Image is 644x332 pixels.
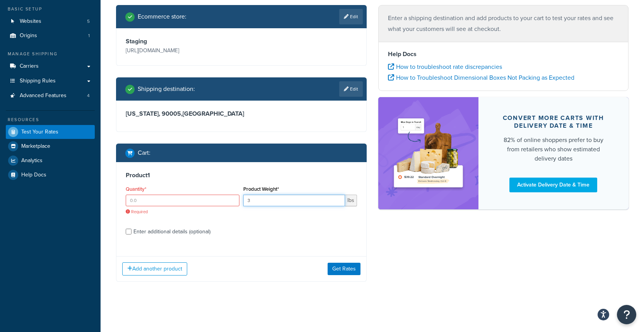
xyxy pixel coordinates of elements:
div: Convert more carts with delivery date & time [497,114,610,130]
span: Shipping Rules [20,78,56,84]
span: lbs [345,195,357,206]
a: Marketplace [6,139,95,153]
h4: Help Docs [388,50,619,59]
span: Help Docs [21,172,46,178]
li: Advanced Features [6,89,95,103]
span: Analytics [21,157,43,164]
span: Advanced Features [20,92,67,99]
span: Test Your Rates [21,129,58,135]
button: Get Rates [328,263,360,275]
label: Product Weight* [243,186,279,192]
h3: Staging [126,38,239,45]
div: 82% of online shoppers prefer to buy from retailers who show estimated delivery dates [497,135,610,163]
span: 5 [87,18,90,25]
img: feature-image-ddt-36eae7f7280da8017bfb280eaccd9c446f90b1fe08728e4019434db127062ab4.png [390,109,467,198]
a: Edit [339,81,363,97]
a: Origins1 [6,29,95,43]
p: Enter a shipping destination and add products to your cart to test your rates and see what your c... [388,13,619,34]
a: Help Docs [6,168,95,182]
a: Edit [339,9,363,24]
span: Websites [20,18,41,25]
span: 1 [88,33,90,39]
span: Carriers [20,63,39,70]
a: Analytics [6,154,95,168]
li: Websites [6,14,95,29]
span: Required [126,209,239,215]
span: Marketplace [21,143,50,150]
a: Test Your Rates [6,125,95,139]
label: Quantity* [126,186,146,192]
input: 0.0 [126,195,239,206]
a: Advanced Features4 [6,89,95,103]
a: Carriers [6,59,95,74]
a: Activate Delivery Date & Time [509,178,597,192]
a: How to troubleshoot rate discrepancies [388,62,502,71]
input: 0.00 [243,195,345,206]
a: Shipping Rules [6,74,95,88]
li: Origins [6,29,95,43]
h2: Ecommerce store : [138,13,186,20]
div: Basic Setup [6,6,95,12]
div: Enter additional details (optional) [133,226,210,237]
h2: Cart : [138,149,150,156]
button: Add another product [122,262,187,276]
div: Manage Shipping [6,51,95,57]
span: 4 [87,92,90,99]
span: Origins [20,33,37,39]
h3: [US_STATE], 90005 , [GEOGRAPHIC_DATA] [126,110,357,118]
h2: Shipping destination : [138,86,195,92]
button: Open Resource Center [617,305,636,324]
h3: Product 1 [126,171,357,179]
input: Enter additional details (optional) [126,229,132,234]
a: How to Troubleshoot Dimensional Boxes Not Packing as Expected [388,73,574,82]
div: Resources [6,116,95,123]
a: Websites5 [6,14,95,29]
p: [URL][DOMAIN_NAME] [126,45,239,56]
